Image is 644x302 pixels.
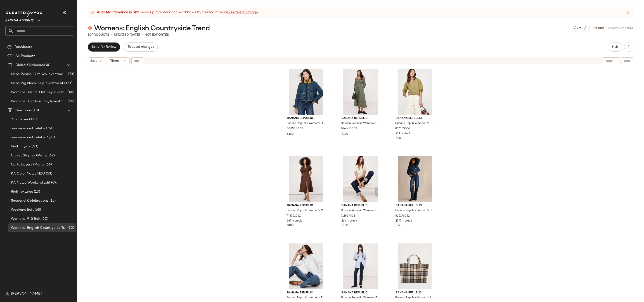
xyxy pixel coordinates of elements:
[287,291,325,295] span: Banana Republic
[14,45,32,50] span: Dashboard
[142,32,143,38] span: •
[5,10,44,17] img: cfy_white_logo.C9jOOHJF.svg
[11,117,30,122] span: 9-5: Casual
[145,33,169,37] p: Not Exported
[109,59,119,63] span: Filters
[396,136,401,140] span: $90
[11,153,47,158] span: Closet Staples (Mens)
[7,45,12,49] img: svg%3e
[50,180,58,185] span: (69)
[341,219,357,223] span: 214 in stock
[395,121,433,125] span: Banana Republic Women's Long-Sleeve Popover Tunic Dried Oregano Taupe Size XS
[49,198,56,203] span: (15)
[11,180,50,185] span: KA Notes Weekend Edit
[11,216,40,222] span: Womens: 9-5 Edit
[11,135,48,140] span: arin seasonal celebs 2
[15,108,32,113] span: Curations
[396,132,411,136] span: 211 in stock
[88,33,109,37] div: Products
[30,117,37,122] span: (21)
[94,24,210,33] span: Womens: English Countryside Trend
[111,32,112,38] span: •
[40,216,48,222] span: (60)
[11,171,45,176] span: KA Color Notes NDU
[45,171,52,176] span: (53)
[338,156,383,202] img: cn57567941.jpg
[341,291,380,295] span: Banana Republic
[45,162,52,167] span: (66)
[341,132,348,136] span: $180
[395,296,433,300] span: Banana Republic Women's Small Airplane Tote By Hat Attack Brown Combo One Size
[571,25,590,31] button: View
[88,33,92,37] span: 10
[5,292,9,296] img: svg%3e
[92,45,116,49] span: Send for Review
[11,99,67,104] span: Womens Big Ideas: Key Investments
[341,209,379,213] span: Banana Republic Women's Lightweight Cashmere Short-Sleeve Sweater Polo Shirt Cream White Size XS
[11,72,67,77] span: Mens Basics: Oct Key Investments
[11,81,65,86] span: Mens Big Ideas: Key Investments
[11,90,67,95] span: Womens Basics: Oct Key Investments
[48,135,55,140] span: (24)
[392,156,438,202] img: cn60041073.jpg
[286,127,303,131] span: 808584002
[286,121,325,125] span: Banana Republic Women's Denim Trapeze Jacket Medium Wash Size M
[395,209,433,213] span: Banana Republic Women's High-Rise 90S Straight [PERSON_NAME] Medium Wash Size 35 Regular
[396,224,402,228] span: $120
[5,15,34,24] span: Banana Republic
[128,45,154,49] span: Request changes
[67,72,74,77] span: (73)
[287,116,325,120] span: Banana Republic
[88,26,92,30] img: svg%3e
[11,162,45,167] span: Go To Layers (Mens)
[392,243,438,289] img: cn60269330.jpg
[395,214,410,218] span: 825196022
[11,207,34,212] span: Weekend Edit
[283,69,329,115] img: cn60402077.jpg
[32,108,39,113] span: (13)
[341,121,379,125] span: Banana Republic Women's Cotton Poplin Off-The-Shoulder Maxi Shirt Dress [PERSON_NAME] Plaid Size XXL
[47,153,55,158] span: (69)
[67,90,74,95] span: (45)
[341,214,355,218] span: 711839012
[286,209,325,213] span: Banana Republic Women's Cotton Poplin Shirt Dress Espresso Brown Size 2
[66,225,74,231] span: (10)
[593,26,604,31] a: Details
[283,156,329,202] img: cn60352210.jpg
[287,219,302,223] span: 167 in stock
[97,10,138,15] strong: Auto Maintenance is off.
[34,207,41,212] span: (68)
[396,116,434,120] span: Banana Republic
[90,10,258,15] div: Speed up maintenance workflows by turning it on in
[338,69,383,115] img: cn59955433.jpg
[45,63,50,68] span: (4)
[33,189,40,194] span: (13)
[612,45,618,49] span: Hub
[11,126,45,131] span: arin seasonal celebs
[114,33,140,37] p: updated [DATE]
[227,10,258,15] a: Curation Settings
[11,144,31,149] span: Best Layers
[396,291,434,295] span: Banana Republic
[283,243,329,289] img: cn60216469.jpg
[11,291,42,297] span: [PERSON_NAME]
[286,214,301,218] span: 743561052
[15,63,45,68] span: Global Clipboards
[287,224,294,228] span: $180
[65,81,72,86] span: (61)
[341,224,348,228] span: $130
[15,54,36,59] span: All Products
[88,42,120,52] button: Send for Review
[341,116,380,120] span: Banana Republic
[11,225,66,231] span: Womens: English Countryside Trend
[11,189,33,194] span: Rich Textures
[341,204,380,208] span: Banana Republic
[396,204,434,208] span: Banana Republic
[90,59,97,63] span: Sort
[286,296,325,300] span: Banana Republic Women's The Oversized Shirt White Size S
[395,127,410,131] span: 826133002
[11,198,49,203] span: Seasonal Celebrations
[45,126,52,131] span: (75)
[31,144,38,149] span: (60)
[396,219,412,223] span: 1797 in stock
